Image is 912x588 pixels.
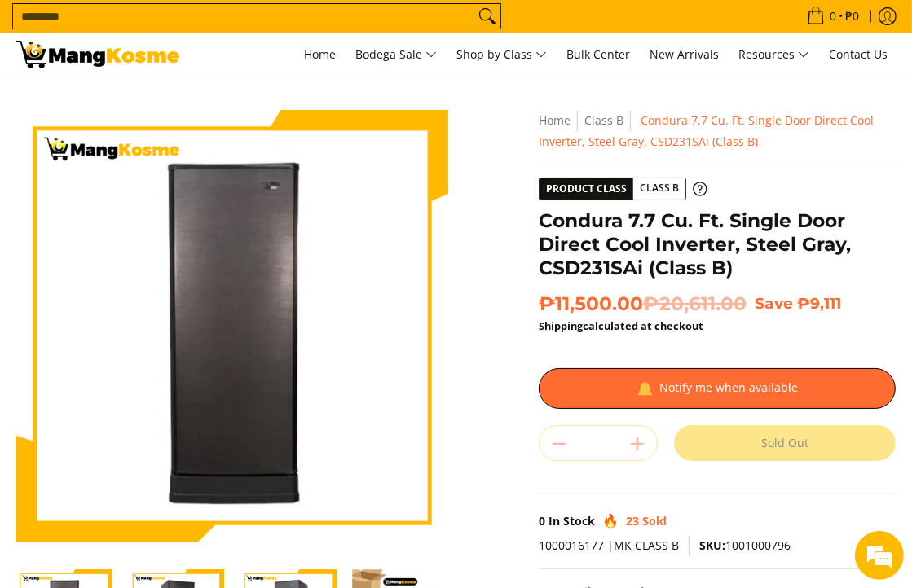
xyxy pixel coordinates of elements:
[539,513,545,529] span: 0
[650,46,719,62] span: New Arrivals
[821,33,896,77] a: Contact Us
[755,294,793,313] span: Save
[699,538,725,553] span: SKU:
[16,115,448,536] img: Condura 7.7 Cu. Ft. Single Door Direct Cool Inverter, Steel Gray, CSD231SAi (Class B)
[196,33,896,77] nav: Main Menu
[355,45,437,65] span: Bodega Sale
[626,513,639,529] span: 23
[558,33,638,77] a: Bulk Center
[641,33,727,77] a: New Arrivals
[448,33,555,77] a: Shop by Class
[633,178,685,199] span: Class B
[730,33,817,77] a: Resources
[802,7,864,25] span: •
[643,292,747,315] del: ₱20,611.00
[797,294,841,313] span: ₱9,111
[539,208,896,279] h1: Condura 7.7 Cu. Ft. Single Door Direct Cool Inverter, Steel Gray, CSD231SAi (Class B)
[843,11,861,22] span: ₱0
[566,46,630,62] span: Bulk Center
[347,33,445,77] a: Bodega Sale
[540,178,633,200] span: Product Class
[539,538,679,553] span: 1000016177 |MK CLASS B
[304,46,336,62] span: Home
[539,318,703,333] strong: calculated at checkout
[296,33,344,77] a: Home
[16,41,179,68] img: Condura 7.7 Cu. Ft. Single Door Direct Cool Inverter, Steel Gray, CSD2 | Mang Kosme
[827,11,839,22] span: 0
[738,45,809,65] span: Resources
[539,178,707,200] a: Product Class Class B
[539,112,874,149] span: Condura 7.7 Cu. Ft. Single Door Direct Cool Inverter, Steel Gray, CSD231SAi (Class B)
[474,4,500,29] button: Search
[539,110,896,152] nav: Breadcrumbs
[549,513,595,529] span: In Stock
[699,538,791,553] span: 1001000796
[539,292,747,315] span: ₱11,500.00
[829,46,888,62] span: Contact Us
[584,112,623,128] a: Class B
[642,513,667,529] span: Sold
[456,45,547,65] span: Shop by Class
[539,112,571,128] a: Home
[539,318,583,333] a: Shipping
